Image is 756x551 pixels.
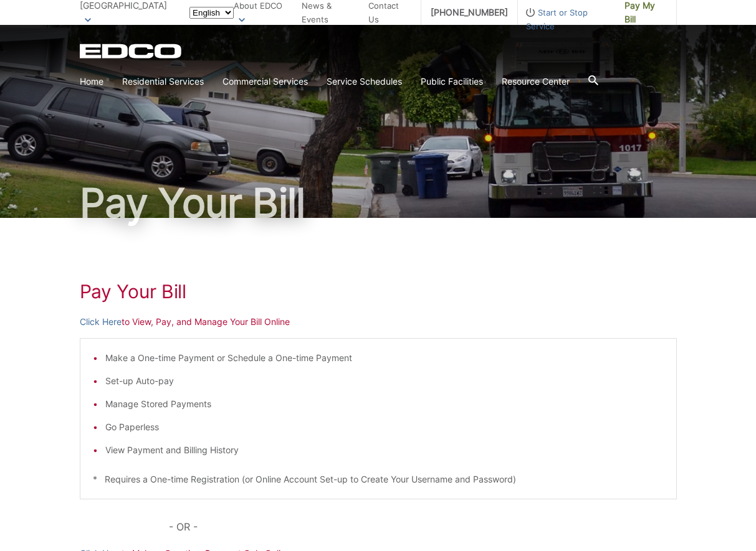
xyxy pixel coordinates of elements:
[80,75,103,88] a: Home
[80,183,677,223] h1: Pay Your Bill
[189,7,234,19] select: Select a language
[169,518,676,535] p: - OR -
[80,44,183,59] a: EDCD logo. Return to the homepage.
[105,397,664,411] li: Manage Stored Payments
[421,75,483,88] a: Public Facilities
[222,75,308,88] a: Commercial Services
[502,75,570,88] a: Resource Center
[80,280,677,303] h1: Pay Your Bill
[105,443,664,457] li: View Payment and Billing History
[80,315,122,329] a: Click Here
[80,315,677,329] p: to View, Pay, and Manage Your Bill Online
[105,420,664,434] li: Go Paperless
[105,374,664,388] li: Set-up Auto-pay
[122,75,204,88] a: Residential Services
[93,473,664,486] p: * Requires a One-time Registration (or Online Account Set-up to Create Your Username and Password)
[327,75,402,88] a: Service Schedules
[105,351,664,365] li: Make a One-time Payment or Schedule a One-time Payment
